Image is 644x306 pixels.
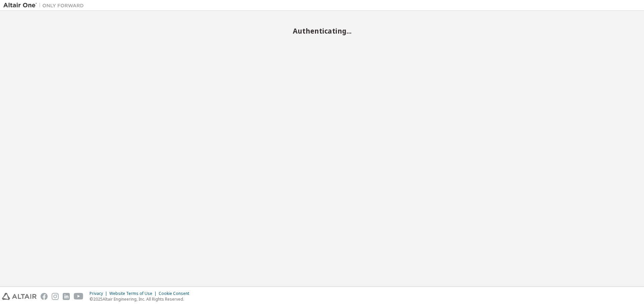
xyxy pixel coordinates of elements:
div: Privacy [90,291,109,296]
div: Cookie Consent [159,291,193,296]
h2: Authenticating... [3,27,641,35]
img: linkedin.svg [63,293,70,300]
p: © 2025 Altair Engineering, Inc. All Rights Reserved. [90,296,193,302]
img: altair_logo.svg [2,293,37,300]
img: youtube.svg [74,293,84,300]
img: instagram.svg [52,293,59,300]
img: facebook.svg [41,293,48,300]
div: Website Terms of Use [109,291,159,296]
img: Altair One [3,2,87,9]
